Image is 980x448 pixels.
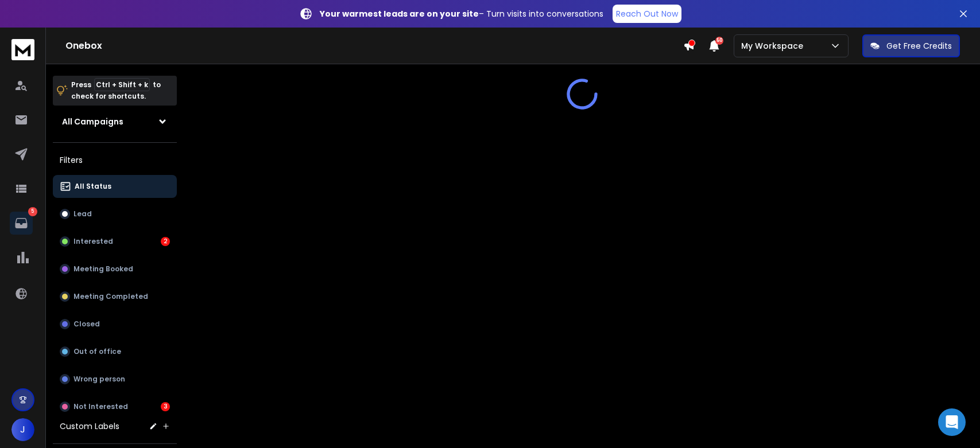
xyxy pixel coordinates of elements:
[73,292,148,301] p: Meeting Completed
[938,408,966,436] div: Open Intercom Messenger
[53,202,177,225] button: Lead
[11,418,34,441] button: J
[862,34,960,57] button: Get Free Credits
[886,40,952,52] p: Get Free Credits
[53,285,177,308] button: Meeting Completed
[53,313,177,336] button: Closed
[53,175,177,198] button: All Status
[73,402,128,411] p: Not Interested
[613,5,681,23] a: Reach Out Now
[53,368,177,391] button: Wrong person
[73,209,92,219] p: Lead
[73,347,121,356] p: Out of office
[11,39,34,60] img: logo
[715,37,723,45] span: 50
[161,402,170,411] div: 3
[53,395,177,418] button: Not Interested3
[161,237,170,246] div: 2
[94,78,150,91] span: Ctrl + Shift + k
[53,110,177,133] button: All Campaigns
[73,320,100,329] p: Closed
[73,375,125,384] p: Wrong person
[53,152,177,168] h3: Filters
[320,8,479,20] strong: Your warmest leads are on your site
[60,420,119,432] h3: Custom Labels
[73,264,133,274] p: Meeting Booked
[75,182,111,191] p: All Status
[73,237,113,246] p: Interested
[616,8,678,20] p: Reach Out Now
[53,340,177,363] button: Out of office
[65,39,683,53] h1: Onebox
[62,116,123,127] h1: All Campaigns
[741,40,808,52] p: My Workspace
[53,230,177,253] button: Interested2
[28,207,37,216] p: 5
[10,212,33,235] a: 5
[53,258,177,281] button: Meeting Booked
[71,79,161,102] p: Press to check for shortcuts.
[320,8,603,20] p: – Turn visits into conversations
